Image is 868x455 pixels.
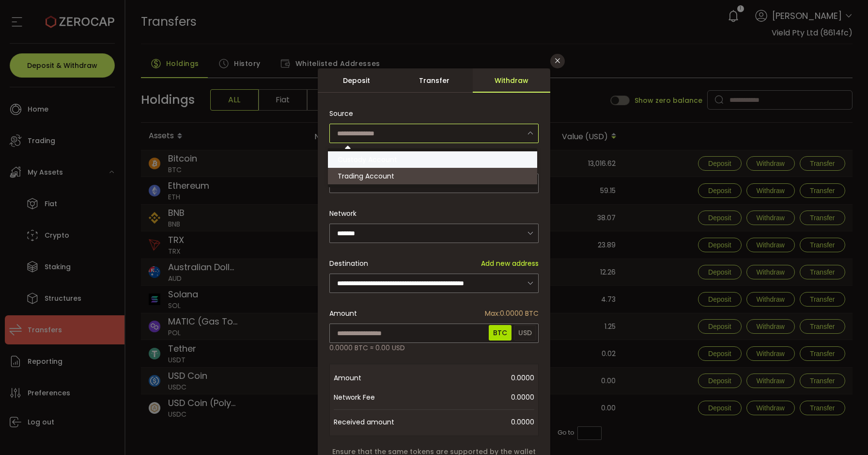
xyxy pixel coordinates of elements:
[395,68,473,93] div: Transfer
[514,325,536,341] span: USD
[550,54,565,68] button: Close
[411,412,534,432] span: 0.0000
[338,155,397,164] span: Custody Account
[334,368,411,388] span: Amount
[485,309,500,318] span: Max:
[338,171,394,181] span: Trading Account
[329,209,362,218] label: Network
[820,408,868,455] iframe: Chat Widget
[334,412,411,432] span: Received amount
[329,309,357,319] span: Amount
[489,325,511,341] span: BTC
[485,309,539,319] span: 0.0000 BTC
[334,388,411,407] span: Network Fee
[473,68,550,93] div: Withdraw
[481,259,539,269] span: Add new address
[329,343,405,353] span: 0.0000 BTC ≈ 0.00 USD
[329,104,353,123] span: Source
[411,368,534,388] span: 0.0000
[329,259,368,268] span: Destination
[411,388,534,407] span: 0.0000
[318,68,395,93] div: Deposit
